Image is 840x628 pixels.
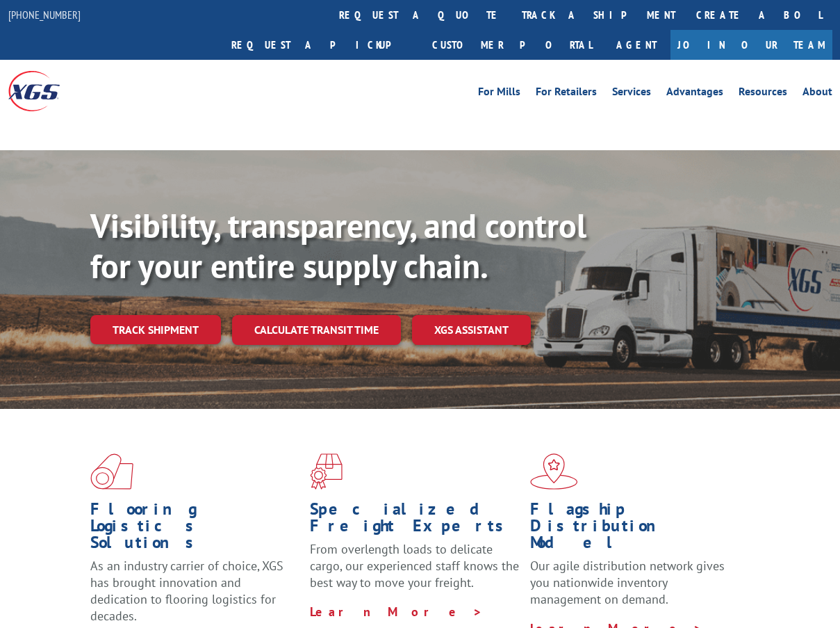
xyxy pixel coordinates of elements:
[310,541,519,603] p: From overlength loads to delicate cargo, our experienced staff knows the best way to move your fr...
[90,453,133,490] img: xgs-icon-total-supply-chain-intelligence-red
[530,558,725,607] span: Our agile distribution network gives you nationwide inventory management on demand.
[612,86,651,102] a: Services
[90,204,586,287] b: Visibility, transparency, and control for your entire supply chain.
[670,30,832,60] a: Join Our Team
[221,30,422,60] a: Request a pickup
[666,86,723,102] a: Advantages
[310,604,483,620] a: Learn More >
[90,558,283,623] span: As an industry carrier of choice, XGS has brought innovation and dedication to flooring logistics...
[530,501,739,558] h1: Flagship Distribution Model
[310,453,343,490] img: xgs-icon-focused-on-flooring-red
[536,86,597,102] a: For Retailers
[310,501,519,541] h1: Specialized Freight Experts
[90,501,299,558] h1: Flooring Logistics Solutions
[412,315,531,345] a: XGS ASSISTANT
[739,86,787,102] a: Resources
[530,453,578,490] img: xgs-icon-flagship-distribution-model-red
[8,8,81,22] a: [PHONE_NUMBER]
[802,86,832,102] a: About
[478,86,520,102] a: For Mills
[90,315,221,344] a: Track shipment
[602,30,670,60] a: Agent
[422,30,602,60] a: Customer Portal
[232,315,401,345] a: Calculate transit time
